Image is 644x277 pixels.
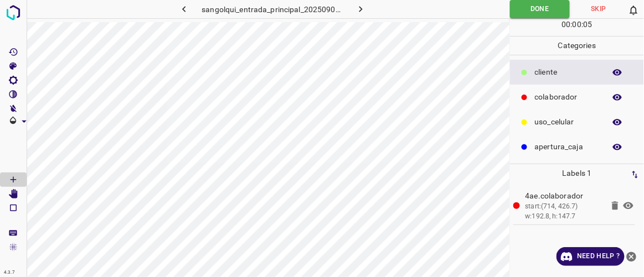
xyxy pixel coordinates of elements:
div: : : [562,19,593,36]
p: cliente [535,66,600,78]
p: 05 [583,19,592,30]
p: colaborador [535,91,600,103]
p: Labels 1 [513,164,641,182]
h6: sangolqui_entrada_principal_20250902_081308_105732.jpg [202,3,343,18]
div: uso_celular [510,109,644,134]
button: close-help [625,247,638,266]
div: cliente [510,60,644,85]
div: 4.3.7 [1,268,18,277]
p: 4ae.colaborador [525,190,603,202]
div: apertura_caja [510,134,644,159]
img: logo [3,3,23,23]
a: Need Help ? [557,247,625,266]
p: 00 [573,19,581,30]
div: start:(714, 426.7) w:192.8, h:147.7 [525,202,603,221]
p: 00 [562,19,571,30]
div: colaborador [510,85,644,109]
p: apertura_caja [535,141,600,153]
p: Categories [510,36,644,55]
p: uso_celular [535,116,600,128]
